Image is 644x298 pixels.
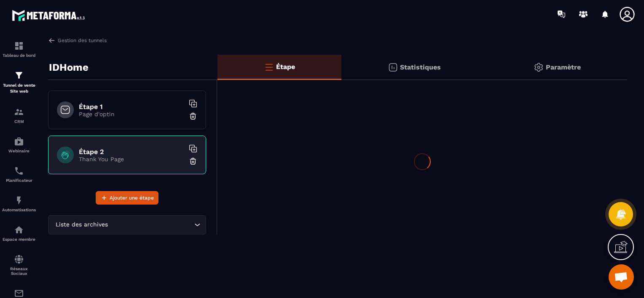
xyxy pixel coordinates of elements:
span: Liste des archives [54,220,110,229]
p: Paramètre [546,63,581,71]
a: Gestion des tunnels [48,37,107,44]
p: Page d'optin [79,111,184,117]
img: formation [14,41,24,51]
a: social-networksocial-networkRéseaux Sociaux [2,248,36,282]
a: formationformationTableau de bord [2,35,36,64]
img: formation [14,70,24,80]
p: IDHome [49,59,89,76]
a: schedulerschedulerPlanificateur [2,160,36,189]
p: CRM [2,119,36,124]
img: automations [14,195,24,205]
img: social-network [14,254,24,264]
p: Réseaux Sociaux [2,266,36,276]
a: automationsautomationsWebinaire [2,130,36,160]
img: bars-o.4a397970.svg [264,62,274,72]
img: automations [14,225,24,235]
a: formationformationTunnel de vente Site web [2,64,36,101]
img: automations [14,136,24,146]
img: stats.20deebd0.svg [388,62,398,72]
p: Tableau de bord [2,53,36,58]
h6: Étape 1 [79,103,184,111]
div: Ouvrir le chat [609,264,634,290]
p: Statistiques [400,63,441,71]
p: Automatisations [2,208,36,212]
img: formation [14,107,24,117]
img: trash [189,112,197,120]
p: Espace membre [2,237,36,242]
img: logo [12,8,88,23]
p: Tunnel de vente Site web [2,82,36,94]
p: Thank You Page [79,156,184,162]
h6: Étape 2 [79,148,184,156]
p: Planificateur [2,178,36,183]
img: scheduler [14,166,24,176]
img: setting-gr.5f69749f.svg [534,62,544,72]
button: Ajouter une étape [96,191,158,205]
a: automationsautomationsAutomatisations [2,189,36,218]
div: Search for option [48,215,206,234]
img: arrow [48,37,56,44]
span: Ajouter une étape [110,194,154,202]
img: trash [189,157,197,165]
p: Webinaire [2,149,36,153]
p: Étape [276,63,295,71]
a: formationformationCRM [2,101,36,130]
a: automationsautomationsEspace membre [2,218,36,248]
input: Search for option [110,220,192,229]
